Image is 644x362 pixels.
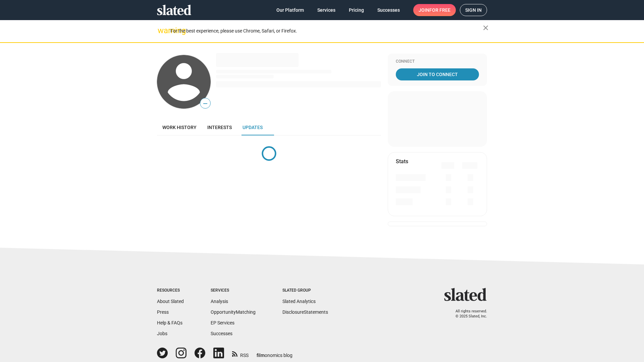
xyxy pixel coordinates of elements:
a: Our Platform [271,4,309,16]
a: filmonomics blog [257,347,292,359]
mat-icon: warning [158,26,166,35]
a: OpportunityMatching [211,309,256,315]
a: Sign in [460,4,487,16]
p: All rights reserved. © 2025 Slated, Inc. [448,309,487,319]
a: About Slated [157,299,184,304]
a: Analysis [211,299,228,304]
a: Help & FAQs [157,320,182,325]
a: Jobs [157,331,167,336]
span: Join To Connect [397,68,478,80]
a: Updates [237,119,268,135]
mat-card-title: Stats [396,158,408,165]
a: Successes [372,4,405,16]
span: — [200,99,210,108]
a: Join To Connect [396,68,479,80]
a: Successes [211,331,232,336]
mat-icon: close [482,24,490,32]
span: Work history [162,125,197,130]
span: Services [317,4,335,16]
a: RSS [232,348,249,359]
span: Sign in [465,4,482,16]
a: Press [157,309,169,315]
a: Joinfor free [413,4,456,16]
div: Slated Group [282,288,328,293]
a: Pricing [343,4,369,16]
a: Services [312,4,341,16]
div: Connect [396,59,479,64]
div: For the best experience, please use Chrome, Safari, or Firefox. [170,26,483,36]
a: DisclosureStatements [282,309,328,315]
a: Work history [157,119,202,135]
a: Slated Analytics [282,299,316,304]
div: Services [211,288,256,293]
span: Join [419,4,450,16]
span: Updates [243,125,263,130]
span: Interests [207,125,232,130]
a: EP Services [211,320,234,325]
div: Resources [157,288,184,293]
span: Successes [377,4,400,16]
span: film [257,353,265,358]
span: Pricing [349,4,364,16]
a: Interests [202,119,237,135]
span: Our Platform [276,4,304,16]
span: for free [429,4,450,16]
